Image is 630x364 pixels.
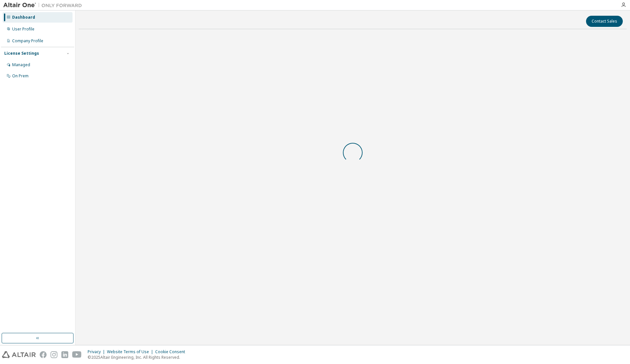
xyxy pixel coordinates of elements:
div: User Profile [12,27,34,32]
div: Website Terms of Use [107,349,155,354]
img: Altair One [3,2,85,9]
img: instagram.svg [51,351,57,358]
div: On Prem [12,73,29,79]
img: altair_logo.svg [2,351,36,358]
div: Dashboard [12,15,35,20]
img: linkedin.svg [61,351,68,358]
div: Company Profile [12,38,43,44]
div: Cookie Consent [155,349,189,354]
button: Contact Sales [586,16,623,27]
div: Privacy [88,349,107,354]
img: youtube.svg [72,351,82,358]
div: License Settings [4,51,39,56]
div: Managed [12,62,30,67]
img: facebook.svg [40,351,47,358]
p: © 2025 Altair Engineering, Inc. All Rights Reserved. [88,354,189,360]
